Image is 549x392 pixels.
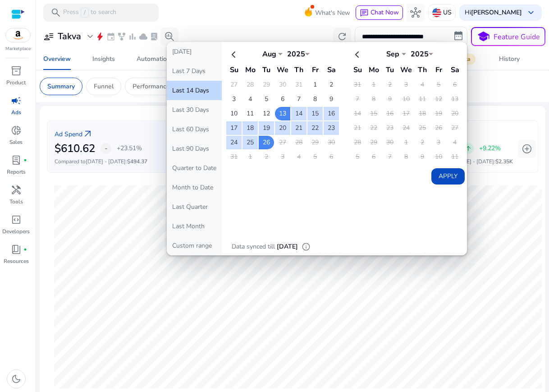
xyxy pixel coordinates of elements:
[11,214,22,225] span: code_blocks
[410,7,421,18] span: hub
[92,56,115,62] div: Insights
[128,32,137,41] span: bar_chart
[9,198,23,206] p: Tools
[356,5,403,20] button: chatChat Now
[522,143,532,154] span: add_circle
[423,157,531,166] p: Compared to :
[7,168,26,176] p: Reports
[96,32,105,41] span: bolt
[167,61,222,81] button: Last 7 Days
[471,27,545,46] button: schoolFeature Guide
[333,28,351,46] button: refresh
[11,95,22,106] span: campaign
[11,65,22,76] span: inventory_2
[55,157,161,166] p: Compared to :
[477,30,490,43] span: school
[167,42,222,61] button: [DATE]
[454,158,494,165] span: [DATE] - [DATE]
[167,139,222,158] button: Last 90 Days
[55,142,95,155] h2: $610.62
[86,158,126,165] span: [DATE] - [DATE]
[106,32,115,41] span: event
[443,5,452,20] p: US
[82,129,93,139] a: arrow_outward
[11,374,22,384] span: dark_mode
[23,158,27,162] span: fiber_manual_record
[465,145,472,152] span: arrow_upward
[167,120,222,139] button: Last 60 Days
[471,8,522,17] b: [PERSON_NAME]
[499,56,520,62] div: History
[167,178,222,197] button: Month to Date
[494,32,540,42] p: Feature Guide
[11,108,21,116] p: Ads
[117,32,126,41] span: family_history
[232,242,275,252] p: Data synced till
[137,56,170,62] div: Automation
[160,28,178,46] button: search_insights
[5,46,31,52] p: Marketplace
[6,78,26,87] p: Product
[2,227,30,235] p: Developers
[4,257,29,265] p: Resources
[167,158,222,178] button: Quarter to Date
[43,56,71,62] div: Overview
[406,49,433,59] div: 2025
[371,8,399,17] span: Chat Now
[431,168,465,184] button: Apply
[164,31,175,42] span: search_insights
[256,49,283,59] div: Aug
[167,236,222,255] button: Custom range
[63,8,116,18] p: Press to search
[9,138,23,146] p: Sales
[360,9,369,18] span: chat
[407,4,425,22] button: hub
[11,155,22,166] span: lab_profile
[23,248,27,251] span: fiber_manual_record
[47,82,75,91] p: Summary
[526,7,536,18] span: keyboard_arrow_down
[127,158,147,165] span: $494.37
[518,140,536,158] button: add_circle
[81,8,89,18] span: /
[43,31,54,42] span: user_attributes
[432,8,441,17] img: us.svg
[105,143,108,154] span: -
[379,49,406,59] div: Sep
[302,242,311,251] span: info
[283,49,310,59] div: 2025
[139,32,148,41] span: cloud
[337,31,348,42] span: refresh
[133,82,170,91] p: Performance
[167,197,222,217] button: Last Quarter
[167,81,222,100] button: Last 14 Days
[465,9,522,16] p: Hi
[167,100,222,120] button: Last 30 Days
[58,31,81,42] h3: Takva
[6,28,30,42] img: amazon.svg
[495,158,513,165] span: $2.35K
[150,32,159,41] span: lab_profile
[315,5,350,21] span: What's New
[167,217,222,236] button: Last Month
[85,31,96,42] span: expand_more
[94,82,114,91] p: Funnel
[50,7,61,18] span: search
[11,125,22,136] span: donut_small
[11,184,22,195] span: handyman
[479,145,501,152] p: +9.22%
[277,242,298,252] p: [DATE]
[55,129,82,139] p: Ad Spend
[117,145,142,152] p: +23.51%
[11,244,22,255] span: book_4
